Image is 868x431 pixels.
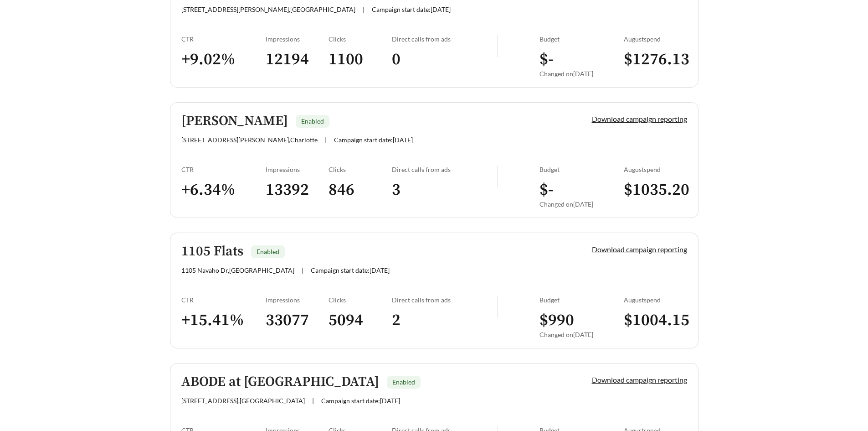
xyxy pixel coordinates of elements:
a: Download campaign reporting [592,375,687,384]
div: August spend [624,166,687,173]
a: [PERSON_NAME]Enabled[STREET_ADDRESS][PERSON_NAME],Charlotte|Campaign start date:[DATE]Download ca... [170,102,699,218]
span: | [363,5,365,13]
span: Campaign start date: [DATE] [334,136,413,144]
span: 1105 Navaho Dr , [GEOGRAPHIC_DATA] [181,266,294,274]
h3: 12194 [266,49,329,70]
div: August spend [624,296,687,304]
div: Changed on [DATE] [539,70,624,78]
h3: $ - [539,180,624,200]
div: Direct calls from ads [392,35,497,43]
h5: [PERSON_NAME] [181,114,288,129]
span: | [302,266,303,274]
div: Budget [539,166,624,173]
div: Budget [539,35,624,43]
span: Campaign start date: [DATE] [372,5,451,13]
span: | [312,397,314,405]
div: Clicks [329,166,392,173]
h3: 846 [329,180,392,200]
a: Download campaign reporting [592,114,687,123]
div: August spend [624,35,687,43]
div: Impressions [266,35,329,43]
h3: $ 1276.13 [624,49,687,70]
h3: 3 [392,180,497,200]
h3: 5094 [329,310,392,331]
a: 1105 FlatsEnabled1105 Navaho Dr,[GEOGRAPHIC_DATA]|Campaign start date:[DATE]Download campaign rep... [170,233,699,348]
div: CTR [181,296,266,304]
span: [STREET_ADDRESS][PERSON_NAME] , Charlotte [181,136,318,144]
div: Clicks [329,296,392,304]
div: Direct calls from ads [392,296,497,304]
img: line [497,296,498,318]
div: Changed on [DATE] [539,200,624,208]
div: CTR [181,166,266,173]
div: Impressions [266,296,329,304]
img: line [497,166,498,187]
h5: ABODE at [GEOGRAPHIC_DATA] [181,374,379,389]
span: [STREET_ADDRESS] , [GEOGRAPHIC_DATA] [181,397,305,405]
h3: 1100 [329,49,392,70]
span: Enabled [301,117,324,125]
h3: $ 990 [539,310,624,331]
a: Download campaign reporting [592,245,687,254]
h3: 0 [392,49,497,70]
img: line [497,35,498,57]
h3: 2 [392,310,497,331]
h5: 1105 Flats [181,244,243,259]
div: Clicks [329,35,392,43]
div: Budget [539,296,624,304]
h3: $ 1004.15 [624,310,687,331]
h3: + 9.02 % [181,49,266,70]
div: CTR [181,35,266,43]
span: Enabled [392,378,415,386]
span: Enabled [257,248,279,255]
h3: $ - [539,49,624,70]
span: [STREET_ADDRESS][PERSON_NAME] , [GEOGRAPHIC_DATA] [181,5,355,13]
span: | [325,136,327,144]
span: Campaign start date: [DATE] [321,397,400,405]
h3: 33077 [266,310,329,331]
span: Campaign start date: [DATE] [311,266,390,274]
h3: $ 1035.20 [624,180,687,200]
h3: + 15.41 % [181,310,266,331]
div: Impressions [266,166,329,173]
div: Changed on [DATE] [539,331,624,338]
h3: + 6.34 % [181,180,266,200]
h3: 13392 [266,180,329,200]
div: Direct calls from ads [392,166,497,173]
